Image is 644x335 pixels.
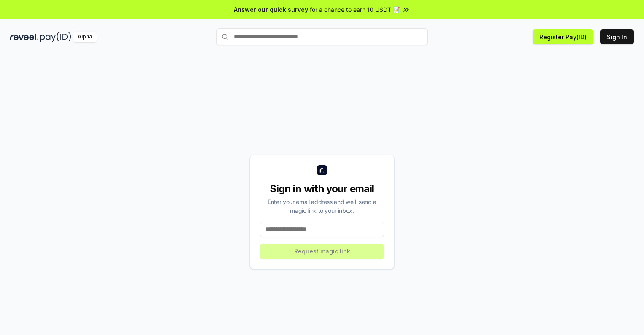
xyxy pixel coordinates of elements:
img: pay_id [40,32,71,42]
button: Register Pay(ID) [533,29,593,44]
img: logo_small [317,165,327,175]
div: Sign in with your email [260,182,384,196]
button: Sign In [600,29,634,44]
span: Answer our quick survey [234,5,308,14]
span: for a chance to earn 10 USDT 📝 [310,5,400,14]
img: reveel_dark [10,32,38,42]
div: Enter your email address and we’ll send a magic link to your inbox. [260,197,384,215]
div: Alpha [73,32,97,42]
